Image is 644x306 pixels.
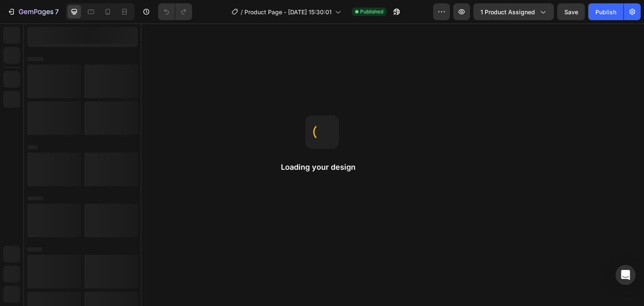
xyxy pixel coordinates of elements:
[360,8,383,16] span: Published
[473,3,554,20] button: 1 product assigned
[480,8,535,16] span: 1 product assigned
[615,265,636,285] div: Open Intercom Messenger
[241,8,243,16] span: /
[244,8,332,16] span: Product Page - [DATE] 15:30:01
[3,3,62,20] button: 7
[595,8,616,16] div: Publish
[55,7,59,17] p: 7
[557,3,585,20] button: Save
[281,162,363,172] h2: Loading your design
[588,3,623,20] button: Publish
[158,3,192,20] div: Undo/Redo
[564,8,578,16] span: Save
